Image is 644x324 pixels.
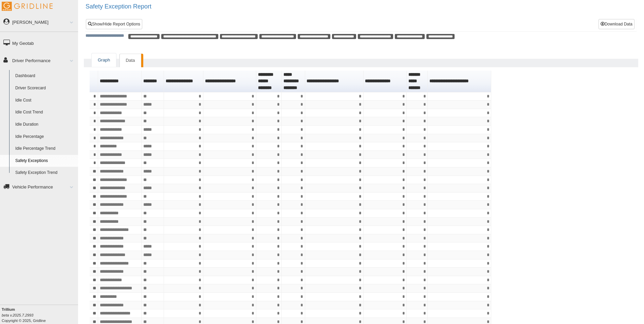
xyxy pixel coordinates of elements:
i: beta v.2025.7.2993 [2,313,33,317]
img: Gridline [2,2,53,11]
h2: Safety Exception Report [86,3,644,10]
th: Sort column [407,71,428,92]
button: Download Data [599,19,634,29]
a: Data [119,54,141,68]
th: Sort column [256,71,282,92]
a: Driver Scorecard [12,82,78,94]
div: Copyright © 2025, Gridline [2,307,78,323]
b: Trillium [2,307,15,311]
a: Idle Duration [12,119,78,131]
th: Sort column [98,71,142,92]
th: Sort column [142,71,164,92]
a: Idle Percentage Trend [12,143,78,155]
a: Idle Cost Trend [12,106,78,119]
th: Sort column [282,71,305,92]
a: Graph [92,53,116,67]
th: Sort column [164,71,203,92]
th: Sort column [364,71,407,92]
a: Safety Exception Trend [12,167,78,179]
th: Sort column [305,71,364,92]
th: Sort column [203,71,256,92]
a: Idle Cost [12,94,78,107]
a: Show/Hide Report Options [86,19,142,29]
a: Dashboard [12,70,78,82]
a: Idle Percentage [12,131,78,143]
a: Safety Exceptions [12,155,78,167]
th: Sort column [428,71,491,92]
